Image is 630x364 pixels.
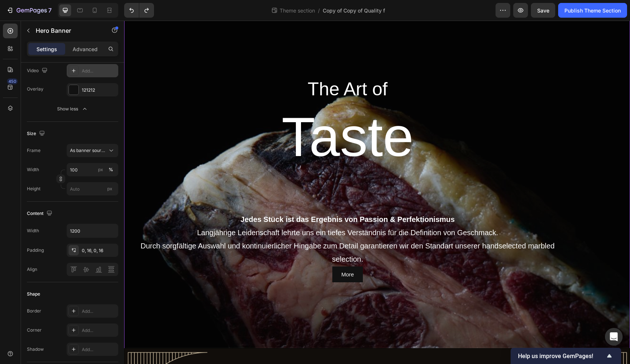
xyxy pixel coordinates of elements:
div: 121212 [82,87,116,93]
div: Shape [27,291,40,297]
div: Width [27,227,39,234]
span: Help us improve GemPages! [518,353,605,360]
div: Add... [82,346,116,353]
div: Align [27,266,37,273]
span: px [107,186,112,191]
p: Advanced [73,45,98,53]
div: Undo/Redo [124,3,154,18]
label: Frame [27,147,41,154]
button: Save [531,3,555,18]
div: % [109,166,113,173]
span: Copy of Copy of Quality f [323,7,385,14]
div: px [98,166,103,173]
label: Width [27,166,39,173]
button: Show less [27,102,118,116]
div: Open Intercom Messenger [605,328,623,346]
p: Hero Banner [36,26,98,35]
div: Padding [27,247,44,254]
div: 0, 16, 0, 16 [82,247,116,254]
div: Video [27,66,49,76]
div: Overlay [27,86,43,92]
div: Show less [57,105,88,113]
button: Show survey - Help us improve GemPages! [518,351,614,360]
div: Shadow [27,346,44,353]
div: Size [27,129,46,139]
p: 7 [48,6,52,15]
button: px [106,165,115,174]
div: 450 [7,78,18,84]
div: Border [27,308,41,314]
button: Publish Theme Section [558,3,627,18]
span: Theme section [278,7,316,14]
div: Content [27,209,54,219]
div: Add... [82,327,116,334]
button: % [96,165,105,174]
div: Publish Theme Section [564,7,621,14]
span: As banner source [70,147,106,154]
label: Height [27,185,41,192]
div: Add... [82,68,116,74]
div: Add... [82,308,116,315]
p: Settings [36,45,57,53]
span: Save [537,7,549,14]
button: <p>More</p> [208,246,238,262]
input: px [67,182,118,195]
button: 7 [3,3,55,18]
input: Auto [67,224,118,237]
input: px% [67,163,118,176]
p: More [217,250,230,258]
span: / [318,7,320,14]
iframe: Design area [124,21,630,364]
div: Corner [27,327,42,333]
button: As banner source [67,144,118,157]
